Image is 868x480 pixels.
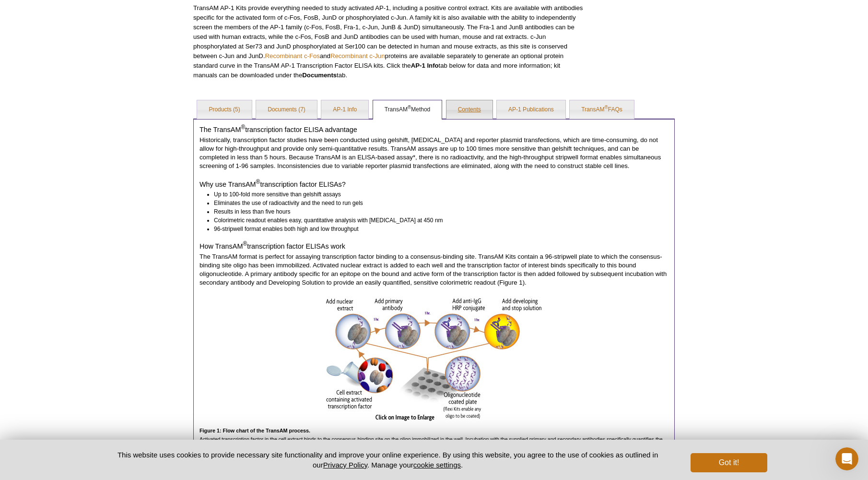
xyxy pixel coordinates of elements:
a: Contents [446,100,493,120]
p: This website uses cookies to provide necessary site functionality and improve your online experie... [101,450,675,470]
h4: How TransAM transcription factor ELISAs work [199,242,669,251]
sup: ® [256,179,260,185]
li: Colorimetric readout enables easy, quantitative analysis with [MEDICAL_DATA] at 450 nm [214,216,660,225]
a: AP-1 Publications [497,100,565,120]
strong: Documents [302,72,337,79]
a: Products (5) [197,100,251,120]
a: TransAM®FAQs [570,100,634,120]
a: Documents (7) [256,100,317,120]
li: Up to 100-fold more sensitive than gelshift assays [214,190,660,199]
h5: Figure 1: Flow chart of the TransAM process. [199,423,669,435]
sup: ® [243,240,247,247]
img: Flow chart of the TransAM DNA binding transcription factor ELISA method for measurement of activa... [326,297,542,421]
p: Historically, transcription factor studies have been conducted using gelshift, [MEDICAL_DATA] and... [199,136,669,170]
li: 96-stripwell format enables both high and low throughput [214,225,660,233]
p: The TransAM format is perfect for assaying transcription factor binding to a consensus-binding si... [199,252,669,287]
sup: ® [241,124,245,131]
button: cookie settings [413,461,461,469]
li: Eliminates the use of radioactivity and the need to run gels [214,199,660,207]
iframe: Intercom live chat [835,447,858,470]
sup: ® [408,105,411,110]
sup: ® [604,105,608,110]
a: AP-1 Info [321,100,368,120]
span: Activated transcription factor in the cell extract binds to the consensus-binding site on the oli... [199,436,663,451]
a: Recombinant c-Fos [265,52,320,60]
strong: AP-1 Info [411,62,439,69]
h4: The TransAM transcription factor ELISA advantage [199,125,669,134]
button: Got it! [691,453,767,472]
p: TransAM AP-1 Kits provide everything needed to study activated AP-1, including a positive control... [193,3,584,80]
a: Privacy Policy [323,461,367,469]
a: Recombinant c-Jun [330,52,385,60]
li: Results in less than five hours [214,207,660,216]
h4: Why use TransAM transcription factor ELISAs? [199,180,669,189]
a: TransAM®Method [373,100,442,120]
